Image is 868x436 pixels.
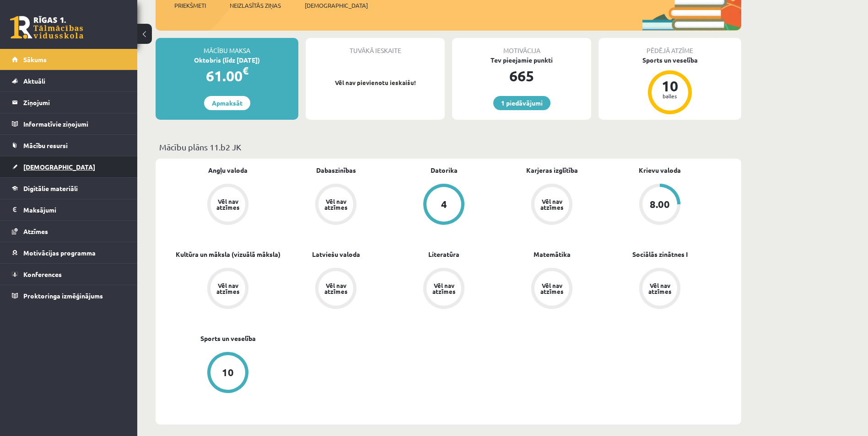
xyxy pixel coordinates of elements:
span: Sākums [23,55,47,64]
a: Vēl nav atzīmes [282,184,390,227]
a: Mācību resursi [12,135,126,156]
a: Maksājumi [12,199,126,220]
div: Pēdējā atzīme [598,38,741,55]
span: Atzīmes [23,227,48,235]
a: Datorika [431,165,458,175]
div: Vēl nav atzīmes [539,198,565,210]
a: Proktoringa izmēģinājums [12,285,126,306]
a: Apmaksāt [204,96,250,110]
a: Digitālie materiāli [12,178,126,199]
div: Tuvākā ieskaite [306,38,445,55]
a: Aktuāli [12,70,126,91]
a: Vēl nav atzīmes [498,268,606,311]
a: Literatūra [428,250,459,259]
legend: Maksājumi [23,199,126,220]
div: Vēl nav atzīmes [323,282,349,294]
span: Neizlasītās ziņas [230,1,281,10]
p: Mācību plāns 11.b2 JK [159,141,738,153]
span: Proktoringa izmēģinājums [23,292,103,300]
a: Sociālās zinātnes I [632,250,688,259]
span: Mācību resursi [23,141,68,149]
div: Vēl nav atzīmes [215,198,241,210]
a: 8.00 [606,184,714,227]
a: Vēl nav atzīmes [174,184,282,227]
span: Digitālie materiāli [23,184,78,192]
legend: Ziņojumi [23,92,126,113]
div: 4 [441,199,447,209]
a: [DEMOGRAPHIC_DATA] [12,156,126,177]
div: Motivācija [452,38,591,55]
div: Tev pieejamie punkti [452,55,591,65]
div: Vēl nav atzīmes [215,282,241,294]
div: Vēl nav atzīmes [647,282,673,294]
a: Sākums [12,49,126,70]
span: Konferences [23,270,62,278]
div: 61.00 [156,65,298,87]
div: 10 [656,79,684,93]
a: Angļu valoda [208,165,248,175]
div: Vēl nav atzīmes [539,282,565,294]
a: Vēl nav atzīmes [282,268,390,311]
a: Karjeras izglītība [526,165,578,175]
a: Vēl nav atzīmes [606,268,714,311]
span: Priekšmeti [174,1,206,10]
span: Motivācijas programma [23,249,96,257]
span: [DEMOGRAPHIC_DATA] [23,163,95,171]
a: Latviešu valoda [312,250,360,259]
a: Kultūra un māksla (vizuālā māksla) [176,250,280,259]
legend: Informatīvie ziņojumi [23,113,126,134]
a: Sports un veselība [200,334,256,343]
div: Vēl nav atzīmes [431,282,457,294]
a: Vēl nav atzīmes [390,268,498,311]
a: Konferences [12,264,126,285]
div: Mācību maksa [156,38,298,55]
a: Dabaszinības [316,165,356,175]
a: Krievu valoda [639,165,681,175]
a: 1 piedāvājumi [493,96,550,110]
span: Aktuāli [23,77,45,85]
a: Vēl nav atzīmes [498,184,606,227]
span: € [243,64,248,77]
a: Matemātika [534,250,571,259]
a: Sports un veselība 10 balles [598,55,741,116]
a: Motivācijas programma [12,242,126,263]
div: 8.00 [650,199,670,209]
a: 10 [174,352,282,395]
a: Vēl nav atzīmes [174,268,282,311]
a: Ziņojumi [12,92,126,113]
div: Sports un veselība [598,55,741,65]
div: Vēl nav atzīmes [323,198,349,210]
div: 665 [452,65,591,87]
a: Atzīmes [12,221,126,242]
a: Rīgas 1. Tālmācības vidusskola [10,16,83,39]
a: 4 [390,184,498,227]
a: Informatīvie ziņojumi [12,113,126,134]
div: Oktobris (līdz [DATE]) [156,55,298,65]
div: balles [656,93,684,99]
p: Vēl nav pievienotu ieskaišu! [310,78,440,87]
span: [DEMOGRAPHIC_DATA] [305,1,368,10]
div: 10 [222,367,234,378]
